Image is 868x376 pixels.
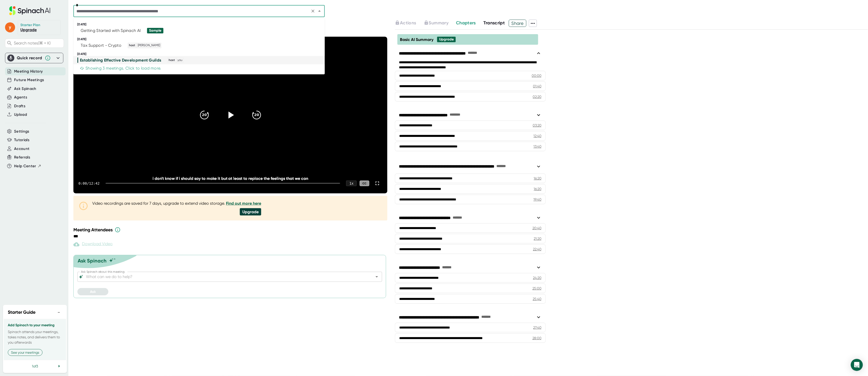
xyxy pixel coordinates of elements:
[395,20,416,26] button: Actions
[533,84,541,89] div: 01:40
[534,176,541,181] div: 16:20
[14,146,29,152] button: Account
[346,181,357,186] div: 1 x
[532,286,541,291] div: 25:00
[14,137,29,143] button: Tutorials
[424,20,448,26] button: Summary
[168,58,176,63] span: host
[14,41,51,45] span: Search notes (⌘ + K)
[533,325,541,330] div: 27:40
[373,273,380,280] button: Open
[400,20,416,26] span: Actions
[92,201,261,206] div: Video recordings are saved for 7 days, upgrade to extend video storage.
[534,236,541,241] div: 21:20
[400,37,433,42] span: Basic AI Summary
[532,226,541,231] div: 20:40
[533,296,541,301] div: 25:40
[316,8,323,15] button: Close
[77,23,325,26] div: [DATE]
[456,20,476,26] button: Chapters
[14,69,43,74] button: Meeting History
[533,133,541,138] div: 12:40
[81,43,121,48] div: Tax Support - Crypto
[14,86,36,92] button: Ask Spinach
[483,20,505,26] button: Transcript
[509,19,526,28] span: Share
[73,227,389,233] div: Meeting Attendees
[73,241,113,247] div: Paid feature
[532,336,541,341] div: 28:00
[81,28,141,33] div: Getting Started with Spinach AI
[8,309,35,316] h2: Starter Guide
[56,309,62,316] button: −
[8,323,62,327] h3: Add Spinach to your meeting
[360,181,369,186] div: CC
[532,73,541,78] div: 00:00
[226,201,261,206] a: Find out more here
[14,112,27,118] button: Upload
[424,20,456,27] div: Upgrade to access
[534,186,541,191] div: 16:20
[32,364,38,368] span: 1 of 3
[533,197,541,202] div: 19:40
[429,20,448,26] span: Summary
[177,58,183,63] span: you
[14,154,30,160] button: Referrals
[14,129,29,134] button: Settings
[14,77,44,83] button: Future Meetings
[149,28,161,33] div: Sample
[80,66,161,71] div: Showing 3 meetings. Click to load more.
[309,8,316,15] button: Clear
[240,208,261,216] div: Upgrade
[14,103,25,109] button: Drafts
[77,37,325,41] div: [DATE]
[85,273,366,280] input: What can we do to help?
[20,23,40,27] div: Starter Plan
[483,20,505,26] span: Transcript
[80,58,161,63] div: Establishing Effective Development Guilds
[8,349,42,356] button: See your meetings
[128,43,136,48] span: host
[77,288,108,295] button: Ask
[14,94,27,100] button: Agents
[78,258,107,264] div: Ask Spinach
[78,181,100,185] div: 0:00 / 12:42
[533,123,541,128] div: 03:20
[77,52,325,56] div: [DATE]
[14,163,36,169] span: Help Center
[17,56,42,61] div: Quick record
[439,37,454,42] div: Upgrade
[105,176,356,181] div: i don't know if i should say to make it but at least to replace the feelings that we can
[456,20,476,26] span: Chapters
[533,94,541,99] div: 02:20
[851,359,863,371] div: Open Intercom Messenger
[20,27,37,32] a: Upgrade
[509,20,527,27] button: Share
[8,329,62,345] p: Spinach attends your meetings, takes notes, and delivers them to you afterwards
[5,22,15,32] span: y
[533,247,541,252] div: 22:40
[533,144,541,149] div: 13:40
[533,275,541,280] div: 24:20
[395,20,424,27] div: Upgrade to access
[90,290,96,294] span: Ask
[7,53,61,63] div: Quick record
[14,163,41,169] button: Help Center
[137,43,161,48] span: [PERSON_NAME]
